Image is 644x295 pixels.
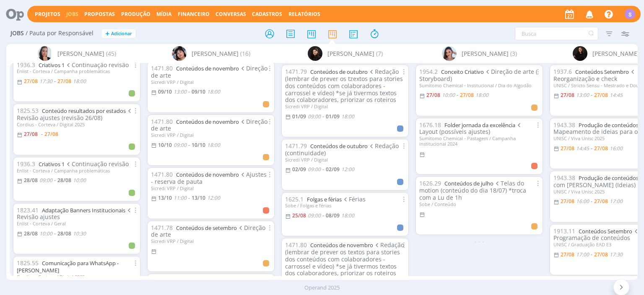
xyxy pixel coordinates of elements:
input: Busca [515,27,598,40]
span: Continuação revisão [65,61,129,69]
: 28/08 [24,177,38,184]
div: Sobe / Conteúdo [419,201,539,207]
span: Financeiro [178,10,210,18]
: 27/08 [594,251,608,258]
span: / Pauta por Responsável [26,30,93,37]
: 27/08 [561,145,574,152]
span: 1471.80 [285,241,307,249]
span: Direção de arte [151,224,265,239]
div: Enlist - Corteva / Campanha problemáticas [17,68,137,74]
: 27/08 [594,198,608,205]
a: Folder jornada da excelência [444,121,515,129]
span: Layout (possíveis ajustes) [419,121,522,136]
a: Produção [121,10,151,18]
div: Sumitomo Chemical - Pastagem / Campanha institucional 2024 [419,136,539,146]
: 13:00 [174,88,187,95]
span: 1943.38 [553,174,575,182]
: - [591,252,592,257]
span: (7) [376,49,383,58]
span: Reorganização e check [553,68,636,83]
: 27/08 [561,91,574,99]
span: + [105,29,109,38]
div: Sicredi VRP / Digital [151,238,271,244]
a: Folgas e férias [307,196,342,203]
span: 1936.3 [17,61,35,69]
a: Conteúdos de setembro [176,224,237,232]
a: Comunicação para WhatsApp - [PERSON_NAME] [17,259,119,274]
span: 1471.79 [285,142,307,150]
button: Conversas [213,11,249,18]
a: Adaptação Banners Institucionais [42,206,125,214]
span: [PERSON_NAME] [192,49,239,58]
: 10:00 [442,91,455,99]
: 10:00 [73,177,86,184]
span: Revisão ajustes (revisão 26/08) [17,107,133,122]
: 27/08 [594,91,608,99]
: 18:00 [475,91,488,99]
a: Conteúdos de novembro [176,65,239,72]
: - [591,93,592,98]
: - [322,167,324,172]
a: Criativos 1 [39,61,65,69]
: 09:00 [174,141,187,149]
div: Enlist - Corteva / Geral [17,221,137,226]
div: Sicredi VRP / Digital [151,132,271,138]
: - [41,132,43,137]
div: Enlist - Corteva / Campanha problemáticas [17,168,137,173]
span: 1471.80 [151,117,173,125]
span: Cadastros [252,10,282,18]
button: Projetos [32,11,63,18]
span: (3) [510,49,517,58]
span: 1471.80 [151,64,173,72]
a: Relatórios [288,10,320,18]
: 16:00 [576,198,589,205]
a: Conteúdos Setembro [575,68,629,76]
: 27/08 [44,131,58,138]
span: 1471.78 [151,224,173,232]
button: Mídia [154,11,174,18]
span: Direção de arte ( Storyboard) [419,68,538,83]
: 09:00 [308,113,321,120]
: 18:00 [341,212,354,219]
a: Criativos 1 [39,160,65,168]
: 13/10 [192,194,205,201]
span: 1625.1 [285,195,304,203]
span: 1825.53 [17,107,39,115]
: 10:30 [73,230,86,237]
a: Conversas [216,10,246,18]
: 12:00 [341,166,354,173]
span: Programação de conteúdos [553,227,639,242]
span: 1954.2 [419,68,438,76]
: 17:30 [610,251,623,258]
span: [PERSON_NAME] [327,49,374,58]
: 01/09 [292,113,306,120]
: 13:00 [576,91,589,99]
: - [54,178,56,183]
div: Sicredi VRP / Digital [151,185,271,191]
div: Sicredi VRP / Digital [151,79,271,85]
: - [188,196,190,201]
span: 1823.41 [17,206,39,214]
: 10/10 [158,141,172,149]
span: Adicionar [111,31,132,37]
a: Conteúdos de novembro [310,241,373,249]
: 08/09 [326,212,340,219]
button: +Adicionar [102,29,135,38]
span: [PERSON_NAME] [592,49,639,58]
: - [322,114,324,119]
span: 1936.3 [17,160,35,168]
span: 1471.79 [285,68,307,76]
span: Jobs [10,30,24,37]
div: Sumitomo Chemical - Institucional / Dia do Algodão [419,83,539,88]
: 02/09 [326,166,340,173]
button: Cadastros [249,11,285,18]
: - [322,213,324,218]
: 17:30 [39,78,52,85]
span: (16) [240,49,250,58]
: - [54,79,56,84]
: 27/08 [426,91,440,99]
span: 1676.18 [419,121,441,129]
: 27/08 [24,131,38,138]
: - [591,146,592,151]
img: L [308,46,322,61]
